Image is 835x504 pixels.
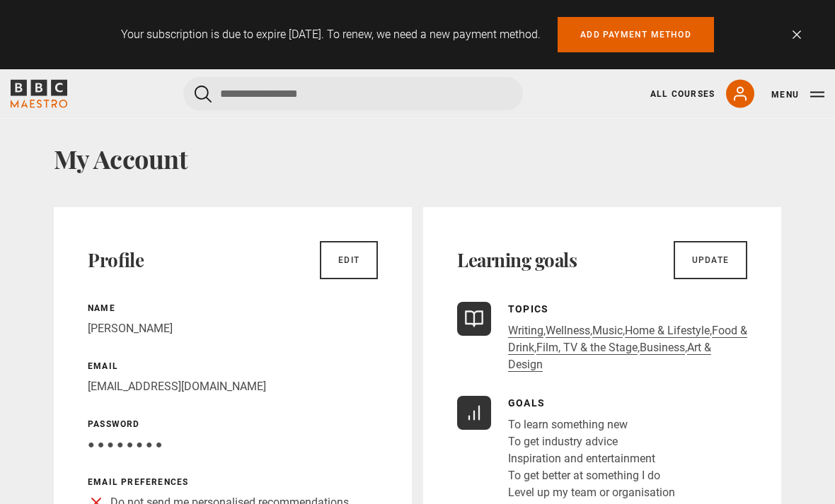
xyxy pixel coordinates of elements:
[508,417,675,434] li: To learn something new
[88,361,378,373] p: Email
[88,476,378,489] p: Email preferences
[508,324,543,339] a: Writing
[88,418,378,431] p: Password
[508,451,675,468] li: Inspiration and entertainment
[508,303,747,317] p: Topics
[640,341,685,356] a: Business
[11,80,67,108] svg: BBC Maestro
[88,250,144,272] h2: Profile
[88,438,162,452] span: ● ● ● ● ● ● ● ●
[121,26,541,43] p: Your subscription is due to expire [DATE]. To renew, we need a new payment method.
[771,88,824,102] button: Toggle navigation
[508,468,675,485] li: To get better at something I do
[536,341,638,356] a: Film, TV & the Stage
[592,324,623,339] a: Music
[558,17,714,52] a: Add payment method
[546,324,590,339] a: Wellness
[674,242,747,280] a: Update
[508,323,747,374] p: , , , , , , ,
[195,86,212,103] button: Submit the search query
[625,324,710,339] a: Home & Lifestyle
[508,434,675,451] li: To get industry advice
[650,88,715,100] a: All Courses
[88,321,378,338] p: [PERSON_NAME]
[508,485,675,502] li: Level up my team or organisation
[320,242,378,280] a: Edit
[457,250,577,272] h2: Learning goals
[88,303,378,315] p: Name
[183,77,523,111] input: Search
[88,379,378,396] p: [EMAIL_ADDRESS][DOMAIN_NAME]
[508,397,675,411] p: Goals
[54,144,781,174] h1: My Account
